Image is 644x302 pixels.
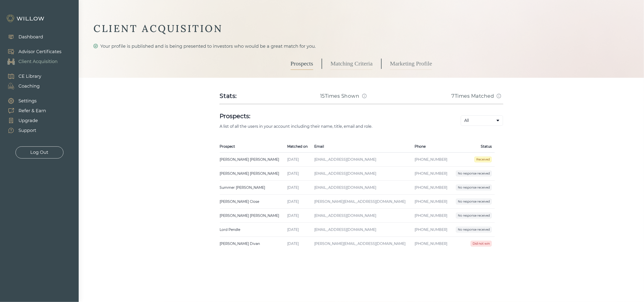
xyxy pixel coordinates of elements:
div: Your profile is published and is being presented to investors who would be a great match for you. [93,43,629,50]
a: Refer & Earn [2,106,46,116]
td: [EMAIL_ADDRESS][DOMAIN_NAME] [311,209,412,223]
a: Settings [2,96,46,106]
a: Advisor Certificates [2,47,61,57]
td: [DATE] [284,223,312,237]
td: [PHONE_NUMBER] [412,223,451,237]
td: [PHONE_NUMBER] [412,237,451,251]
h3: 7 Times Matched [451,93,494,99]
p: A list of all the users in your account including their name, title, email and role. [220,124,445,129]
div: Stats: [220,92,237,100]
td: [DATE] [284,181,312,195]
a: Client Acquisition [2,57,61,66]
div: Client Acquisition [18,58,58,65]
td: [PERSON_NAME] [PERSON_NAME] [220,153,284,167]
td: [DATE] [284,153,312,167]
th: Phone [412,141,451,153]
a: Coaching [2,81,41,91]
div: Advisor Certificates [18,48,61,55]
div: Upgrade [18,117,38,124]
td: [PHONE_NUMBER] [412,181,451,195]
a: Prospects [291,58,313,70]
td: [PERSON_NAME][EMAIL_ADDRESS][DOMAIN_NAME] [311,237,412,251]
span: caret-down [496,119,500,123]
td: [EMAIL_ADDRESS][DOMAIN_NAME] [311,167,412,181]
td: [PHONE_NUMBER] [412,195,451,209]
div: CLIENT ACQUISITION [93,22,629,35]
td: [PHONE_NUMBER] [412,167,451,181]
td: Summer [PERSON_NAME] [220,181,284,195]
span: Did not win [471,241,492,247]
a: Dashboard [2,32,43,42]
th: Status [452,141,495,153]
th: Matched on [284,141,312,153]
td: [EMAIL_ADDRESS][DOMAIN_NAME] [311,181,412,195]
td: [PERSON_NAME] [PERSON_NAME] [220,167,284,181]
a: Matching Criteria [330,58,373,70]
td: [DATE] [284,209,312,223]
th: Prospect [220,141,284,153]
td: [PERSON_NAME] [PERSON_NAME] [220,209,284,223]
span: No response received [456,213,492,219]
button: Match info [360,92,368,100]
a: Upgrade [2,116,46,126]
span: No response received [456,199,492,205]
td: Lord Pendle [220,223,284,237]
span: info-circle [497,94,501,98]
td: [PERSON_NAME][EMAIL_ADDRESS][DOMAIN_NAME] [311,195,412,209]
div: Settings [18,98,37,104]
span: All [464,118,469,124]
span: info-circle [362,94,367,98]
th: Email [311,141,412,153]
div: Refer & Earn [18,108,46,114]
td: [EMAIL_ADDRESS][DOMAIN_NAME] [311,153,412,167]
td: [PERSON_NAME] Close [220,195,284,209]
button: Match info [495,92,503,100]
span: No response received [456,171,492,176]
img: Willow [6,15,45,22]
div: Dashboard [18,34,43,40]
td: [EMAIL_ADDRESS][DOMAIN_NAME] [311,223,412,237]
span: Received [474,157,492,162]
h3: 15 Times Shown [320,93,359,99]
a: CE Library [2,71,41,81]
td: [DATE] [284,195,312,209]
div: Support [18,127,36,134]
span: check-circle [93,44,98,48]
a: Marketing Profile [390,58,432,70]
div: Coaching [18,83,40,90]
div: Log Out [30,149,48,156]
div: CE Library [18,73,41,80]
td: [DATE] [284,237,312,251]
span: No response received [456,227,492,233]
span: No response received [456,185,492,191]
td: [PERSON_NAME] Divan [220,237,284,251]
h1: Prospects: [220,112,445,120]
td: [DATE] [284,167,312,181]
td: [PHONE_NUMBER] [412,153,451,167]
td: [PHONE_NUMBER] [412,209,451,223]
